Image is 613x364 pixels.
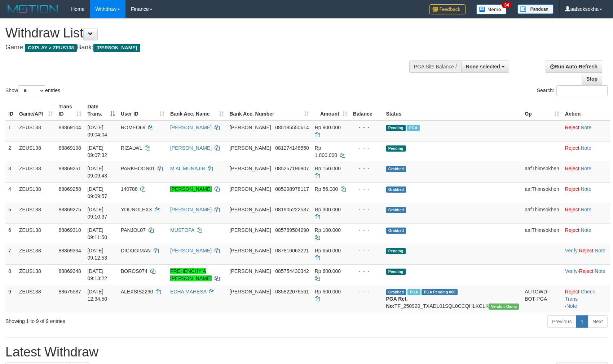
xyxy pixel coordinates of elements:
[489,304,519,310] span: Vendor URL: https://trx31.1velocity.biz
[275,186,309,192] span: Copy 085298978117 to clipboard
[386,248,406,254] span: Pending
[121,289,153,295] span: ALEXSIS2290
[170,207,212,212] a: [PERSON_NAME]
[121,125,145,130] span: ROMEO69
[522,162,562,182] td: aafThimsokhen
[522,223,562,244] td: aafThimsokhen
[275,227,309,233] span: Copy 085789504290 to clipboard
[275,289,309,295] span: Copy 085822076561 to clipboard
[121,186,138,192] span: 140788
[121,268,147,274] span: BOROS074
[18,85,45,96] select: Showentries
[383,285,522,313] td: TF_250929_TXADL01SQL0CCQHLKCLK
[386,166,406,172] span: Grabbed
[121,248,151,253] span: DICKIGIMAN
[595,248,605,253] a: Note
[87,207,107,220] span: [DATE] 09:10:37
[581,145,591,151] a: Note
[5,4,60,14] img: MOTION_logo.png
[582,73,602,85] a: Stop
[5,141,16,162] td: 2
[522,182,562,203] td: aafThimsokhen
[315,207,341,212] span: Rp 300.000
[386,187,406,193] span: Grabbed
[16,203,56,223] td: ZEUS138
[315,125,341,130] span: Rp 900.000
[275,125,309,130] span: Copy 085185550614 to clipboard
[315,248,341,253] span: Rp 650.000
[546,60,602,73] a: Run Auto-Refresh
[565,166,579,171] a: Reject
[16,264,56,285] td: ZEUS138
[5,26,401,40] h1: Withdraw List
[121,166,155,171] span: PARKHOON01
[275,207,309,212] span: Copy 081905222537 to clipboard
[5,345,608,359] h1: Latest Withdraw
[386,269,406,275] span: Pending
[562,100,610,121] th: Action
[353,247,380,254] div: - - -
[59,207,81,212] span: 88869275
[383,100,522,121] th: Status
[565,186,579,192] a: Reject
[579,268,594,274] a: Reject
[87,186,107,199] span: [DATE] 09:09:57
[25,44,77,52] span: OXPLAY > ZEUS138
[16,244,56,264] td: ZEUS138
[16,121,56,141] td: ZEUS138
[517,4,554,14] img: panduan.png
[16,141,56,162] td: ZEUS138
[522,100,562,121] th: Op: activate to sort column ascending
[576,315,588,328] a: 1
[315,289,341,295] span: Rp 600.000
[386,125,406,131] span: Pending
[422,289,458,295] span: PGA Pending
[476,4,507,14] img: Button%20Memo.svg
[5,100,16,121] th: ID
[386,296,408,309] b: PGA Ref. No:
[230,289,271,295] span: [PERSON_NAME]
[522,203,562,223] td: aafThimsokhen
[5,182,16,203] td: 4
[565,227,579,233] a: Reject
[170,125,212,130] a: [PERSON_NAME]
[87,227,107,240] span: [DATE] 09:11:50
[170,145,212,151] a: [PERSON_NAME]
[121,207,152,212] span: YOUNGLEXX
[230,186,271,192] span: [PERSON_NAME]
[121,145,142,151] span: RIZALWL
[118,100,167,121] th: User ID: activate to sort column ascending
[5,285,16,313] td: 9
[59,186,81,192] span: 88869258
[386,228,406,234] span: Grabbed
[59,125,81,130] span: 88869104
[353,185,380,193] div: - - -
[5,264,16,285] td: 8
[170,289,206,295] a: ECHA MAHESA
[230,166,271,171] span: [PERSON_NAME]
[466,64,500,69] span: None selected
[87,289,107,302] span: [DATE] 12:34:50
[121,227,146,233] span: PANJOL07
[170,227,194,233] a: MUSTOFA
[566,303,577,309] a: Note
[5,121,16,141] td: 1
[353,206,380,213] div: - - -
[230,145,271,151] span: [PERSON_NAME]
[581,166,591,171] a: Note
[353,288,380,295] div: - - -
[562,244,610,264] td: · ·
[595,268,605,274] a: Note
[59,248,81,253] span: 88869334
[562,182,610,203] td: ·
[87,248,107,261] span: [DATE] 09:12:53
[565,268,578,274] a: Verify
[429,4,466,14] img: Feedback.jpg
[562,162,610,182] td: ·
[386,207,406,213] span: Grabbed
[230,227,271,233] span: [PERSON_NAME]
[562,285,610,313] td: · ·
[5,223,16,244] td: 6
[565,125,579,130] a: Reject
[565,248,578,253] a: Verify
